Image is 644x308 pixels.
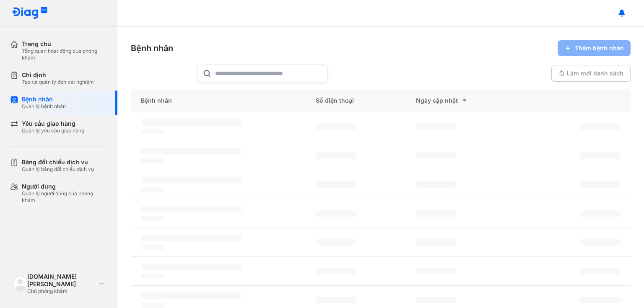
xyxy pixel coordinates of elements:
[580,123,621,130] span: ‌
[131,42,173,54] div: Bệnh nhân
[580,210,621,217] span: ‌
[22,96,66,103] div: Bệnh nhân
[306,89,405,112] div: Số điện thoại
[416,123,456,130] span: ‌
[580,152,621,159] span: ‌
[316,152,356,159] span: ‌
[575,44,624,52] span: Thêm bệnh nhân
[141,264,241,270] span: ‌
[22,183,107,190] div: Người dùng
[22,190,107,204] div: Quản lý người dùng của phòng khám
[416,268,456,274] span: ‌
[316,239,356,246] span: ‌
[141,187,164,192] span: ‌
[416,96,496,106] div: Ngày cập nhật
[316,123,356,130] span: ‌
[22,79,94,85] div: Tạo và quản lý đơn xét nghiệm
[141,303,164,308] span: ‌
[316,210,356,217] span: ‌
[22,103,66,110] div: Quản lý bệnh nhân
[141,235,241,241] span: ‌
[141,216,164,221] span: ‌
[12,7,48,20] img: logo
[22,166,94,173] div: Quản lý bảng đối chiếu dịch vụ
[13,277,27,290] img: logo
[141,158,164,163] span: ‌
[551,65,631,82] button: Làm mới danh sách
[22,40,107,48] div: Trang chủ
[141,129,164,134] span: ‌
[580,297,621,303] span: ‌
[567,70,623,77] span: Làm mới danh sách
[141,274,164,279] span: ‌
[316,268,356,274] span: ‌
[416,152,456,159] span: ‌
[416,210,456,217] span: ‌
[141,245,164,250] span: ‌
[580,239,621,246] span: ‌
[416,297,456,303] span: ‌
[580,268,621,274] span: ‌
[141,177,241,184] span: ‌
[22,48,107,61] div: Tổng quan hoạt động của phòng khám
[22,120,84,127] div: Yêu cầu giao hàng
[580,181,621,188] span: ‌
[558,40,631,56] button: Thêm bệnh nhân
[131,89,306,112] div: Bệnh nhân
[316,297,356,303] span: ‌
[22,127,84,134] div: Quản lý yêu cầu giao hàng
[141,292,241,299] span: ‌
[22,158,94,166] div: Bảng đối chiếu dịch vụ
[141,206,241,212] span: ‌
[27,288,96,295] div: Chủ phòng khám
[141,148,241,155] span: ‌
[416,239,456,246] span: ‌
[416,181,456,188] span: ‌
[316,181,356,188] span: ‌
[22,71,94,79] div: Chỉ định
[27,273,96,288] div: [DOMAIN_NAME] [PERSON_NAME]
[141,119,241,126] span: ‌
